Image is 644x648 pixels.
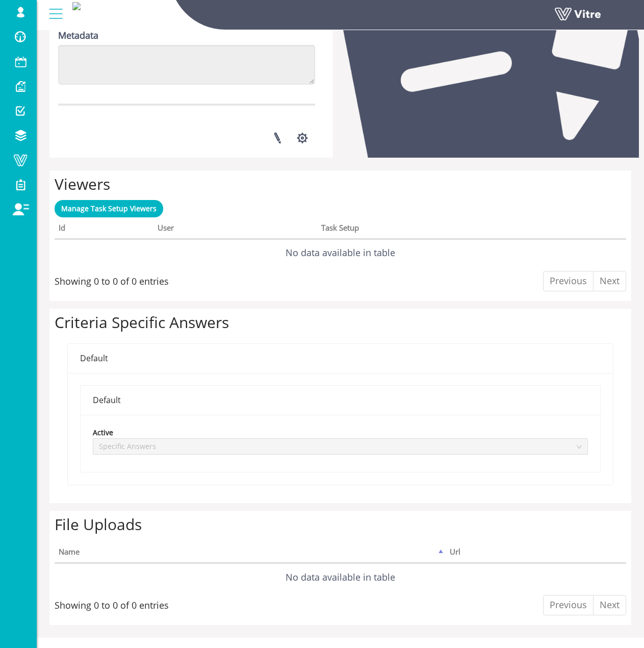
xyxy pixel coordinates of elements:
[55,516,626,533] h2: File Uploads
[446,544,626,563] th: Url
[80,352,601,365] div: Default
[55,220,153,239] th: Id
[55,544,446,563] th: Name: activate to sort column descending
[93,394,588,407] div: Default
[72,2,81,10] img: Logo-Web.png
[55,270,169,288] div: Showing 0 to 0 of 0 entries
[55,200,163,217] a: Manage Task Setup Viewers
[99,439,582,454] span: Specific Answers
[55,176,626,192] h2: Viewers
[61,204,157,213] span: Manage Task Setup Viewers
[93,427,113,438] div: Active
[153,220,317,239] th: User
[317,220,626,239] th: Task Setup
[55,594,169,612] div: Showing 0 to 0 of 0 entries
[55,563,626,591] td: No data available in table
[55,314,626,331] h2: Criteria Specific Answers
[58,28,98,42] label: Metadata
[55,239,626,267] td: No data available in table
